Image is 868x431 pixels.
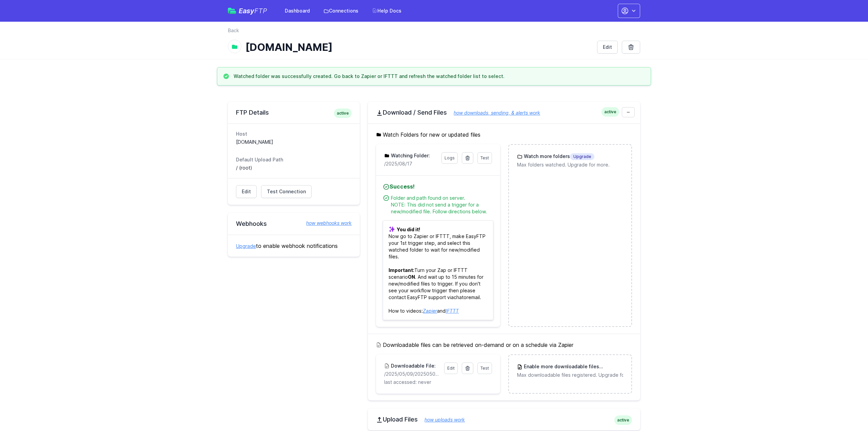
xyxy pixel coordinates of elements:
[384,160,437,167] p: /2025/08/17
[319,5,362,17] a: Connections
[228,7,267,14] a: EasyFTP
[228,8,236,14] img: easyftp_logo.png
[384,371,440,377] p: /2025/05/09/20250509171559_inbound_0422652309_0756011820.mp3
[254,7,267,15] span: FTP
[454,294,463,300] a: chat
[397,227,420,232] b: You did it!
[383,220,493,320] p: Now go to Zapier or IFTTT, make EasyFTP your 1st trigger step, and select this watched folder to ...
[522,363,623,370] h3: Enable more downloadable files
[383,182,493,191] h4: Success!
[517,161,623,168] p: Max folders watched. Upgrade for more.
[599,364,624,370] span: Upgrade
[267,188,306,195] span: Test Connection
[228,235,360,257] div: to enable webhook notifications
[376,415,632,424] h2: Upload Files
[408,274,415,280] b: ON
[239,7,267,14] span: Easy
[522,153,594,160] h3: Watch more folders
[509,355,631,387] a: Enable more downloadable filesUpgrade Max downloadable files registered. Upgrade for more.
[509,145,631,176] a: Watch more foldersUpgrade Max folders watched. Upgrade for more.
[234,73,505,80] h3: Watched folder was successfully created. Go back to Zapier or IFTTT and refresh the watched folde...
[236,109,352,117] h2: FTP Details
[597,41,618,54] a: Edit
[468,294,480,300] a: email
[334,109,352,118] span: active
[236,156,352,163] dt: Default Upload Path
[480,155,489,160] span: Test
[390,363,436,369] h3: Downloadable File:
[236,139,352,145] dd: [DOMAIN_NAME]
[245,41,592,53] h1: [DOMAIN_NAME]
[368,5,406,17] a: Help Docs
[389,267,414,273] b: Important:
[517,372,623,378] p: Max downloadable files registered. Upgrade for more.
[418,417,465,423] a: how uploads work
[236,220,352,228] h2: Webhooks
[447,110,540,116] a: how downloads, sending, & alerts work
[228,27,239,34] a: Back
[228,27,640,38] nav: Breadcrumb
[390,152,430,159] h3: Watching Folder:
[446,308,459,314] a: IFTTT
[299,220,352,227] a: how webhooks work
[236,243,256,249] a: Upgrade
[376,131,632,139] h5: Watch Folders for new or updated files
[376,109,632,117] h2: Download / Send Files
[281,5,314,17] a: Dashboard
[384,379,492,386] p: last accessed: never
[601,107,619,117] span: active
[236,185,257,198] a: Edit
[261,185,312,198] a: Test Connection
[477,363,492,374] a: Test
[236,164,352,171] dd: / (root)
[570,153,594,160] span: Upgrade
[236,131,352,137] dt: Host
[391,195,493,215] div: Folder and path found on server. NOTE: This did not send a trigger for a new/modified file. Follo...
[423,308,437,314] a: Zapier
[444,363,458,374] a: Edit
[441,152,458,164] a: Logs
[834,397,860,423] iframe: Drift Widget Chat Controller
[376,341,632,349] h5: Downloadable files can be retrieved on-demand or on a schedule via Zapier
[614,415,632,425] span: active
[477,152,492,164] a: Test
[480,366,489,371] span: Test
